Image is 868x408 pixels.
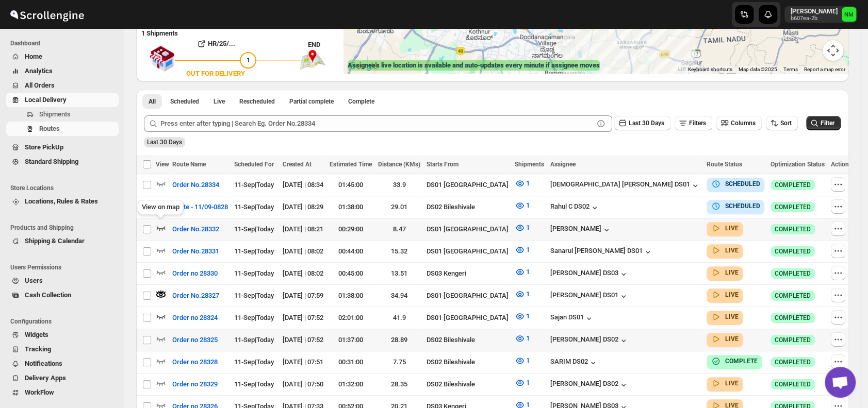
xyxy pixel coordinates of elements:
div: 29.01 [378,202,420,212]
span: 1 [526,334,530,342]
b: COMPLETE [725,358,758,365]
span: Live [214,97,225,106]
button: Order No.28332 [166,221,225,237]
a: Open this area in Google Maps (opens a new window) [346,60,380,73]
span: Order no 28325 [172,335,218,345]
img: shop.svg [149,39,175,79]
button: Sanarul [PERSON_NAME] DS01 [550,247,653,257]
button: SCHEDULED [711,179,760,189]
button: 1 [509,308,536,325]
div: DS02 Bileshivale [427,357,509,367]
span: COMPLETED [775,225,811,233]
span: Shipments [515,161,544,168]
span: Routes [39,125,60,132]
b: LIVE [725,291,739,298]
span: COMPLETED [775,292,811,300]
span: Route Status [707,161,742,168]
span: Filters [689,120,706,127]
div: 15.32 [378,246,420,257]
span: Home [25,53,42,60]
button: Cash Collection [6,288,119,302]
div: DS01 [GEOGRAPHIC_DATA] [427,313,509,323]
div: 7.75 [378,357,420,367]
b: LIVE [725,225,739,232]
div: [DATE] | 08:29 [283,202,323,212]
div: DS03 Kengeri [427,268,509,279]
span: Columns [731,120,756,127]
div: [DATE] | 08:02 [283,268,323,279]
span: 1 [526,179,530,187]
a: Report a map error [804,66,845,72]
span: Standard Shipping [25,158,78,165]
button: All Orders [6,78,119,93]
img: ScrollEngine [8,2,86,27]
button: [PERSON_NAME] DS02 [550,335,629,346]
div: Rahul C DS02 [550,202,600,213]
input: Press enter after typing | Search Eg. Order No.28334 [160,115,594,132]
span: 11-Sep | Today [234,225,274,233]
button: All routes [142,94,162,109]
button: Shipping & Calendar [6,234,119,248]
span: 11-Sep | Today [234,269,274,277]
img: Google [346,60,380,73]
span: Created At [283,161,312,168]
button: LIVE [711,245,739,256]
b: LIVE [725,269,739,276]
div: 01:38:00 [330,202,372,212]
button: 1 [509,242,536,258]
b: LIVE [725,313,739,320]
span: Order no 28330 [172,268,218,279]
span: 1 [526,290,530,298]
button: HR/25/... [175,36,256,52]
span: Delivery Apps [25,374,66,382]
span: All [149,97,156,106]
b: LIVE [725,380,739,387]
span: 1 [526,246,530,253]
span: Order No.28327 [172,291,219,301]
span: Starts From [427,161,458,168]
button: LIVE [711,290,739,300]
span: COMPLETED [775,314,811,322]
div: DS02 Bileshivale [427,202,509,212]
button: WorkFlow [6,385,119,400]
div: 01:32:00 [330,379,372,389]
label: Assignee's live location is available and auto-updates every minute if assignee moves [348,60,600,71]
span: 1 [526,201,530,209]
button: Sort [766,116,798,130]
span: Last 30 Days [147,139,182,146]
button: Sajan DS01 [550,313,594,324]
div: 00:29:00 [330,224,372,234]
div: [DATE] | 07:52 [283,313,323,323]
div: SARIM DS02 [550,358,598,368]
span: Map data ©2025 [739,66,777,72]
span: Cash Collection [25,291,71,299]
div: 41.9 [378,313,420,323]
button: [PERSON_NAME] [550,225,612,235]
button: Order No.28334 [166,177,225,193]
p: b607ea-2b [791,15,838,22]
button: Filter [806,116,841,130]
p: [PERSON_NAME] [791,7,838,15]
div: Open chat [825,367,856,398]
button: LIVE [711,312,739,322]
span: Distance (KMs) [378,161,420,168]
button: Columns [716,116,762,130]
span: Order no 28329 [172,379,218,389]
div: 01:38:00 [330,291,372,301]
button: 1 [509,352,536,369]
span: 11-Sep | Today [234,247,274,255]
button: 1 [509,286,536,302]
span: COMPLETED [775,380,811,388]
button: LIVE [711,223,739,233]
b: 1 Shipments [136,24,178,37]
span: Assignee [550,161,576,168]
span: Order No.28334 [172,180,219,190]
span: Order no 28328 [172,357,218,367]
span: Scheduled For [234,161,274,168]
div: [DATE] | 07:52 [283,335,323,345]
span: Estimated Time [330,161,372,168]
button: Order no 28324 [166,310,224,326]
